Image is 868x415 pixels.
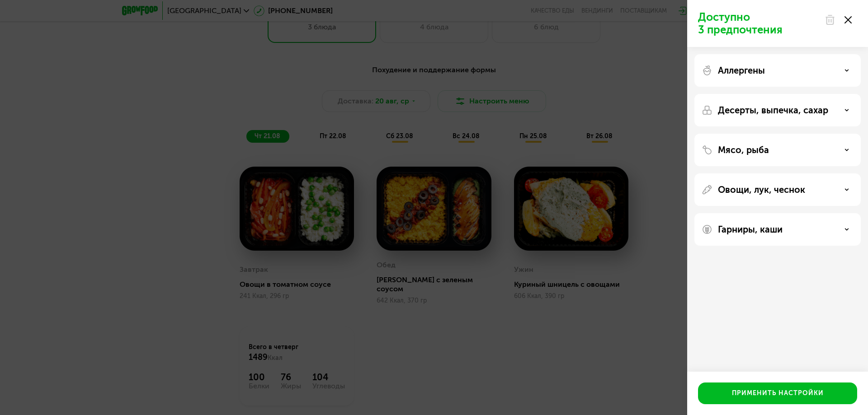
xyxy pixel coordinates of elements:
[732,389,824,398] div: Применить настройки
[718,65,765,76] p: Аллергены
[718,105,828,116] p: Десерты, выпечка, сахар
[698,382,857,404] button: Применить настройки
[718,224,783,235] p: Гарниры, каши
[718,184,805,195] p: Овощи, лук, чеснок
[718,145,769,155] p: Мясо, рыба
[698,11,819,36] p: Доступно 3 предпочтения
